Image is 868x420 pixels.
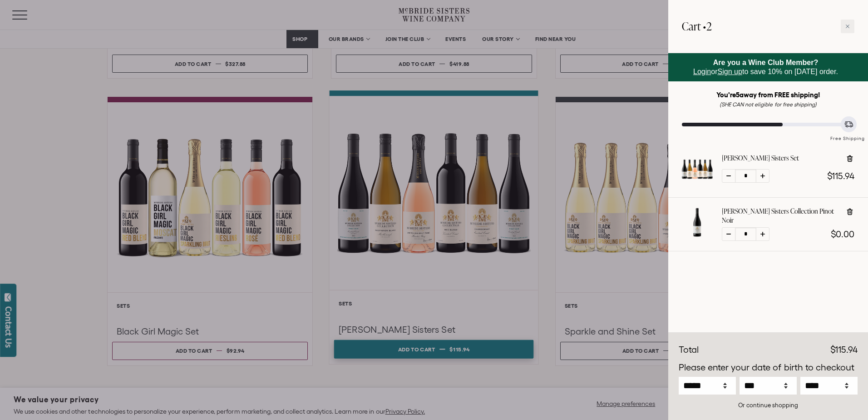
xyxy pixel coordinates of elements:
div: Or continue shopping [679,401,858,410]
div: Total [679,343,699,357]
span: 5 [736,91,740,99]
span: 2 [706,19,712,34]
a: Sign up [718,68,742,75]
strong: You're away from FREE shipping! [716,91,820,99]
a: McBride Sisters Collection Pinot Noir [682,230,713,240]
p: Please enter your date of birth to checkout [679,361,858,375]
span: $115.94 [830,345,858,355]
a: McBride Sisters Set [682,176,713,186]
a: [PERSON_NAME] Sisters Collection Pinot Noir [722,207,838,225]
div: Free Shipping [827,126,868,142]
a: Login [693,68,711,75]
a: [PERSON_NAME] Sisters Set [722,154,799,163]
span: or to save 10% on [DATE] order. [693,59,838,75]
span: $115.94 [827,171,854,181]
h2: Cart • [682,14,712,39]
em: (SHE CAN not eligible for free shipping) [720,101,817,107]
strong: Are you a Wine Club Member? [713,59,819,66]
span: $0.00 [831,229,854,239]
